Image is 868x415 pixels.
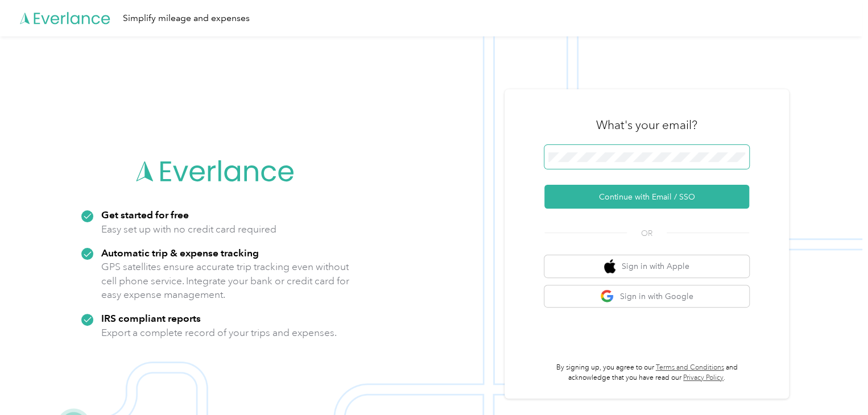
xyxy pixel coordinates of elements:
[544,185,749,209] button: Continue with Email / SSO
[656,363,724,372] a: Terms and Conditions
[600,289,614,304] img: google logo
[544,363,749,383] p: By signing up, you agree to our and acknowledge that you have read our .
[544,285,749,308] button: google logoSign in with Google
[123,11,250,26] div: Simplify mileage and expenses
[101,326,337,340] p: Export a complete record of your trips and expenses.
[544,255,749,277] button: apple logoSign in with Apple
[627,227,667,239] span: OR
[101,209,189,221] strong: Get started for free
[101,247,259,259] strong: Automatic trip & expense tracking
[101,260,350,302] p: GPS satellites ensure accurate trip tracking even without cell phone service. Integrate your bank...
[604,259,615,273] img: apple logo
[596,117,697,133] h3: What's your email?
[683,374,724,382] a: Privacy Policy
[101,312,201,324] strong: IRS compliant reports
[101,222,276,236] p: Easy set up with no credit card required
